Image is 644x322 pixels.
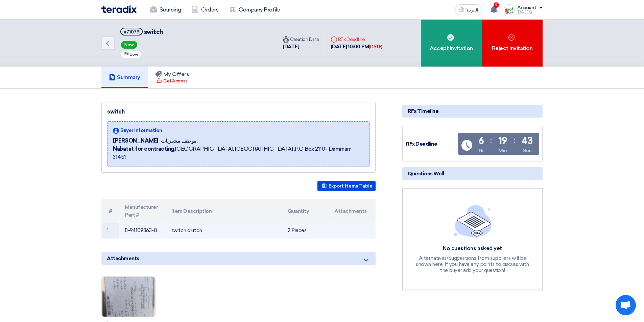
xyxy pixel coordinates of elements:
[101,5,137,13] img: Teradix logo
[415,255,530,273] div: Alternatives/Suggestions from suppliers will be shown here, If you have any points to discuss wit...
[406,140,457,148] div: RFx Deadline
[109,74,140,81] h5: Summary
[101,223,119,239] td: 1
[283,43,319,51] div: [DATE]
[113,146,175,152] b: Nabatat for contracting,
[148,67,197,88] a: My Offers Get Access
[113,145,364,161] span: [GEOGRAPHIC_DATA], [GEOGRAPHIC_DATA] ,P.O Box 2110- Dammam 31451
[415,245,530,252] div: No questions asked yet
[101,67,148,88] a: Summary
[107,108,370,116] div: switch
[145,2,186,17] a: Sourcing
[107,255,139,262] span: Attachments
[616,295,636,315] a: Open chat
[129,52,138,57] span: Low
[224,2,285,17] a: Company Profile
[408,170,444,177] span: Questions Wall
[331,43,382,51] div: [DATE] 10:00 PM
[369,44,382,50] div: [DATE]
[482,20,543,67] div: Reject Invitation
[514,134,516,146] div: :
[144,28,163,36] span: switch
[101,199,119,223] th: #
[120,127,162,134] span: Buyer Information
[498,147,507,154] div: Min
[504,4,515,15] img: Screenshot___1727703618088.png
[494,2,499,8] span: 9
[186,2,224,17] a: Orders
[402,105,543,118] div: RFx Timeline
[113,137,158,145] span: [PERSON_NAME]
[124,30,139,34] div: #71079
[517,5,536,11] div: Account
[466,8,478,13] span: العربية
[166,223,283,239] td: switch clutch
[517,10,543,14] div: TAREEQ
[166,199,283,223] th: Item Description
[283,36,319,43] div: Creation Date
[454,205,492,237] img: empty_state_list.svg
[523,147,531,154] div: Sec
[317,181,376,191] button: Export Items Table
[120,28,163,36] h5: switch
[282,223,329,239] td: 2 Pieces
[498,136,507,146] div: 19
[522,136,532,146] div: 43
[161,137,198,145] span: موظف مشتريات,
[478,136,484,146] div: 6
[282,199,329,223] th: Quantity
[455,4,482,15] button: العربية
[155,71,189,78] h5: My Offers
[421,20,482,67] div: Accept Invitation
[329,199,376,223] th: Attachments
[119,199,166,223] th: Manufacturer Part #
[157,78,187,84] div: Get Access
[119,223,166,239] td: 8-94109863-0
[490,134,492,146] div: :
[479,147,483,154] div: Hr
[331,36,382,43] div: RFx Deadline
[121,41,137,49] span: New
